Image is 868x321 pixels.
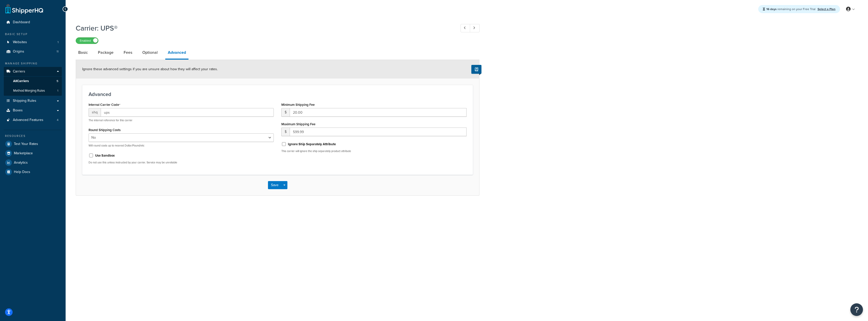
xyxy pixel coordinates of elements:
span: Shipping Rules [13,99,36,103]
label: Minimum Shipping Fee [281,103,315,107]
a: Method Merging Rules1 [4,86,62,95]
li: Advanced Features [4,115,62,125]
a: Advanced Features4 [4,115,62,125]
div: Basic Setup [4,32,62,36]
span: 1 [58,40,59,44]
p: The internal reference for this carrier [89,118,274,122]
p: Do not use this unless instructed by your carrier. Service may be unreliable [89,161,274,164]
label: Use Sandbox [95,153,115,158]
span: Carriers [13,69,25,74]
a: Package [95,46,116,59]
a: Boxes [4,106,62,115]
label: Internal Carrier Code [89,103,120,107]
span: $ [281,128,290,136]
span: Test Your Rates [14,142,38,146]
button: Save [268,181,282,189]
label: Enabled [76,38,98,44]
p: This carrier will ignore the ship separately product attribute [281,149,467,153]
span: remaining on your Free Trial [766,7,816,11]
a: Optional [140,46,160,59]
a: Help Docs [4,167,62,177]
a: Previous Record [460,24,470,32]
span: Help Docs [14,170,30,174]
a: Test Your Rates [4,139,62,149]
div: Manage Shipping [4,61,62,66]
span: Advanced Features [13,118,43,122]
a: Fees [121,46,135,59]
div: Resources [4,134,62,138]
strong: 16 days [766,7,777,11]
a: Analytics [4,158,62,167]
a: Basic [76,46,90,59]
span: 5 [57,79,58,83]
span: shq [89,108,101,117]
span: Dashboard [13,20,30,24]
a: Websites1 [4,38,62,47]
span: 1 [57,89,58,93]
a: AllCarriers5 [4,77,62,86]
span: Ignore these advanced settings if you are unsure about how they will affect your rates. [82,66,218,72]
p: Will round costs up to nearest Dollar/Pound/etc [89,144,274,147]
span: Marketplace [14,151,33,156]
span: Websites [13,40,27,44]
a: Marketplace [4,149,62,158]
span: 4 [57,118,59,122]
button: Open Resource Center [850,303,863,316]
a: Origins11 [4,47,62,56]
span: Boxes [13,108,23,113]
li: Carriers [4,67,62,96]
a: Shipping Rules [4,96,62,106]
span: Analytics [14,161,28,165]
span: $ [281,108,290,117]
li: Origins [4,47,62,56]
span: Origins [13,50,24,54]
li: Method Merging Rules [4,86,62,95]
li: Websites [4,38,62,47]
a: Dashboard [4,18,62,27]
a: Next Record [470,24,480,32]
a: Select a Plan [818,7,835,11]
a: Carriers [4,67,62,76]
label: Maximum Shipping Fee [281,122,315,126]
h3: Advanced [89,91,467,97]
a: Advanced [165,46,188,60]
span: 11 [57,50,59,54]
button: Show Help Docs [471,65,481,74]
label: Ignore Ship Separately Attribute [288,142,336,146]
h1: Carrier: UPS® [76,23,451,33]
span: All Carriers [13,79,29,83]
span: Method Merging Rules [13,89,45,93]
label: Round Shipping Costs [89,128,121,132]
